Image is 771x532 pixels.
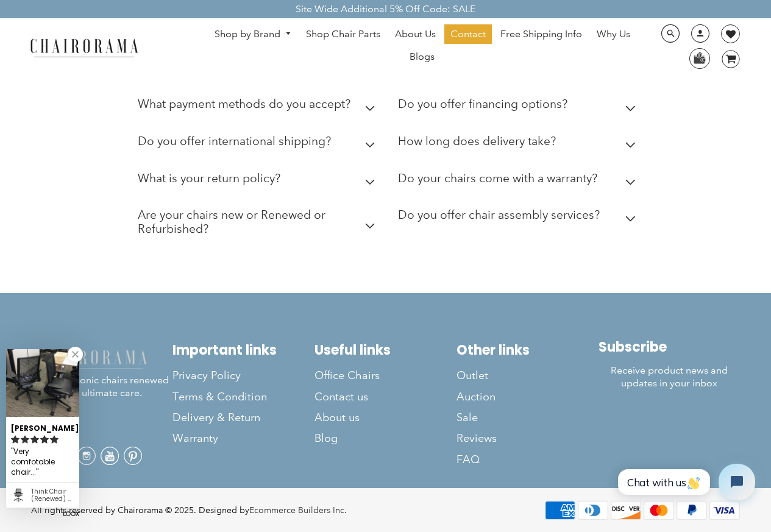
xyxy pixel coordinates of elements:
[138,208,380,236] h2: Are your chairs new or Renewed or Refurbished?
[605,453,766,511] iframe: Tidio Chat
[398,171,597,185] h2: Do your chairs come with a warranty?
[208,25,297,44] a: Shop by Brand
[457,369,488,383] span: Outlet
[31,348,173,400] p: Modern iconic chairs renewed with ultimate care.
[138,97,350,111] h2: What payment methods do you accept?
[11,435,20,444] svg: rating icon full
[591,24,636,44] a: Why Us
[30,435,39,444] svg: rating icon full
[23,37,145,58] img: chairorama
[138,199,380,250] summary: Are your chairs new or Renewed or Refurbished?
[457,390,496,404] span: Auction
[11,445,74,479] div: Very comfotable chair...
[500,28,582,41] span: Free Shipping Info
[6,349,79,417] img: Siobhan C. review of Think Chair (Renewed) | Grey
[457,431,497,445] span: Reviews
[403,47,441,66] a: Blogs
[172,386,314,406] a: Terms & Condition
[40,435,49,444] svg: rating icon full
[450,28,486,41] span: Contact
[306,28,380,41] span: Shop Chair Parts
[172,411,260,425] span: Delivery & Return
[457,365,599,386] a: Outlet
[494,24,588,44] a: Free Shipping Info
[172,390,267,404] span: Terms & Condition
[398,163,641,200] summary: Do your chairs come with a warranty?
[457,428,599,449] a: Reviews
[457,411,478,425] span: Sale
[398,134,556,148] h2: How long does delivery take?
[314,369,380,383] span: Office Chairs
[138,126,380,163] summary: Do you offer international shipping?
[444,24,492,44] a: Contact
[172,342,314,358] h2: Important links
[172,428,314,449] a: Warranty
[314,431,338,445] span: Blog
[138,171,280,185] h2: What is your return policy?
[410,51,435,63] span: Blogs
[314,407,457,428] a: About us
[31,488,74,503] div: Think Chair (Renewed) | Grey
[314,390,368,404] span: Contact us
[314,386,457,406] a: Contact us
[31,424,173,439] h4: Folow us
[457,342,599,358] h2: Other links
[314,411,360,425] span: About us
[398,126,641,163] summary: How long does delivery take?
[249,505,347,516] a: Ecommerce Builders Inc.
[31,504,347,517] div: All rights reserved by Chairorama © 2025. Designed by
[138,163,380,200] summary: What is your return policy?
[398,208,600,222] h2: Do you offer chair assembly services?
[138,134,331,148] h2: Do you offer international shipping?
[172,431,218,445] span: Warranty
[31,348,153,369] img: chairorama
[599,339,741,355] h2: Subscribe
[389,24,442,44] a: About Us
[172,365,314,386] a: Privacy Policy
[398,88,641,126] summary: Do you offer financing options?
[690,49,709,67] img: WhatsApp_Image_2024-07-12_at_16.23.01.webp
[172,369,241,383] span: Privacy Policy
[457,449,599,470] a: FAQ
[599,364,741,390] p: Receive product news and updates in your inbox
[457,453,480,467] span: FAQ
[138,88,380,126] summary: What payment methods do you accept?
[21,435,29,444] svg: rating icon full
[314,365,457,386] a: Office Chairs
[50,435,59,444] svg: rating icon full
[398,199,641,236] summary: Do you offer chair assembly services?
[398,97,567,111] h2: Do you offer financing options?
[457,386,599,406] a: Auction
[314,428,457,449] a: Blog
[11,419,74,434] div: [PERSON_NAME]
[395,28,436,41] span: About Us
[197,24,648,69] nav: DesktopNavigation
[300,24,386,44] a: Shop Chair Parts
[597,28,630,41] span: Why Us
[457,407,599,428] a: Sale
[314,342,457,358] h2: Useful links
[172,407,314,428] a: Delivery & Return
